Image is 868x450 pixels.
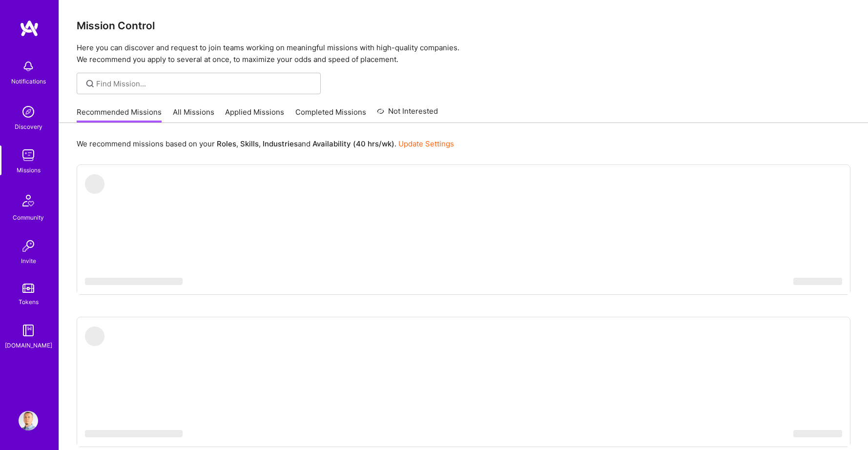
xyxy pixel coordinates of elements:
div: Tokens [19,297,39,307]
div: Discovery [15,122,42,132]
a: Recommended Missions [77,107,162,123]
a: User Avatar [16,411,41,430]
i: icon SearchGrey [84,78,96,89]
img: discovery [19,102,38,122]
input: Find Mission... [96,79,313,89]
b: Skills [240,139,259,148]
img: bell [19,57,38,76]
div: Invite [21,256,36,266]
div: [DOMAIN_NAME] [5,340,52,350]
p: We recommend missions based on your , , and . [77,139,454,149]
img: guide book [19,321,38,340]
b: Availability (40 hrs/wk) [312,139,394,148]
img: User Avatar [19,411,38,430]
h3: Mission Control [77,20,850,32]
div: Notifications [11,76,46,86]
b: Industries [263,139,298,148]
b: Roles [217,139,236,148]
a: Applied Missions [225,107,284,123]
p: Here you can discover and request to join teams working on meaningful missions with high-quality ... [77,42,850,65]
img: tokens [22,284,34,293]
img: Invite [19,236,38,256]
img: Community [17,189,40,212]
a: All Missions [173,107,214,123]
a: Update Settings [398,139,454,148]
img: logo [20,20,39,37]
a: Completed Missions [295,107,366,123]
div: Community [13,212,44,223]
div: Missions [17,165,41,175]
a: Not Interested [377,105,438,123]
img: teamwork [19,145,38,165]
